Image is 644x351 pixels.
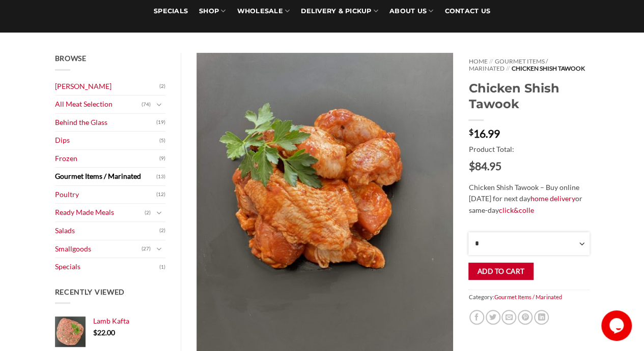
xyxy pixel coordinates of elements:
a: Poultry [55,186,157,204]
a: home delivery [530,194,575,203]
span: // [506,65,510,72]
span: (74) [142,97,151,112]
a: Share on Facebook [469,310,484,325]
p: Chicken Shish Tawook – Buy online [DATE] for next day or same-day [468,182,589,216]
button: Toggle [153,207,165,218]
span: $84.95 [468,161,589,171]
iframe: chat widget [601,310,634,341]
h1: Chicken Shish Tawook [468,80,589,112]
span: (19) [156,115,165,130]
a: Behind the Glass [55,114,157,132]
a: Ready Made Meals [55,204,145,221]
button: Toggle [153,99,165,110]
span: (1) [159,260,165,275]
button: Add to cart [468,263,533,280]
div: Product Total: [468,144,589,171]
a: Gourmet Items / Marinated [494,294,562,300]
bdi: 22.00 [93,328,115,337]
span: (5) [159,133,165,148]
span: Recently Viewed [55,288,125,296]
span: Category: [468,290,589,304]
a: Gourmet Items / Marinated [55,168,157,185]
a: Gourmet Items / Marinated [468,57,547,72]
a: click&colle [498,206,534,214]
a: Share on Twitter [486,310,500,325]
a: Lamb Kafta [93,316,166,326]
a: Share on LinkedIn [534,310,549,325]
span: (9) [159,151,165,166]
a: [PERSON_NAME] [55,78,160,95]
span: $ [93,328,97,337]
span: Lamb Kafta [93,316,129,325]
bdi: 16.99 [468,127,499,140]
a: Smallgoods [55,240,142,258]
span: $ [468,128,473,136]
span: (12) [156,187,165,202]
a: Specials [55,258,160,276]
a: Frozen [55,150,160,168]
span: (2) [145,205,151,220]
a: Email to a Friend [501,310,516,325]
button: Toggle [153,243,165,254]
span: // [489,57,493,65]
a: Salads [55,222,160,240]
span: (13) [156,169,165,184]
span: (2) [159,223,165,238]
span: Browse [55,54,87,62]
span: (27) [142,241,151,257]
span: (2) [159,79,165,94]
a: All Meat Selection [55,95,142,113]
a: Home [468,57,487,65]
span: Chicken Shish Tawook [511,65,584,72]
a: Dips [55,132,160,149]
a: Pin on Pinterest [518,310,533,325]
